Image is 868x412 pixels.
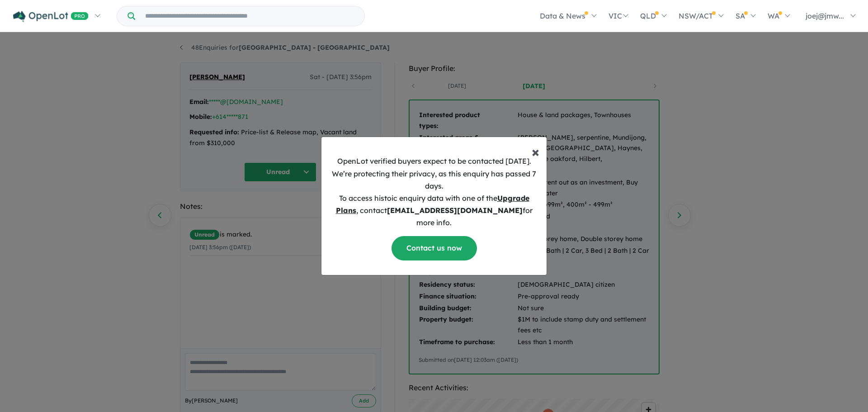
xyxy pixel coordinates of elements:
[13,11,89,22] img: Openlot PRO Logo White
[329,155,539,229] p: OpenLot verified buyers expect to be contacted [DATE]. We’re protecting their privacy, as this en...
[387,206,523,215] b: [EMAIL_ADDRESS][DOMAIN_NAME]
[806,11,844,20] span: joej@jmw...
[532,142,539,161] span: ×
[137,6,363,26] input: Try estate name, suburb, builder or developer
[392,236,477,260] a: Contact us now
